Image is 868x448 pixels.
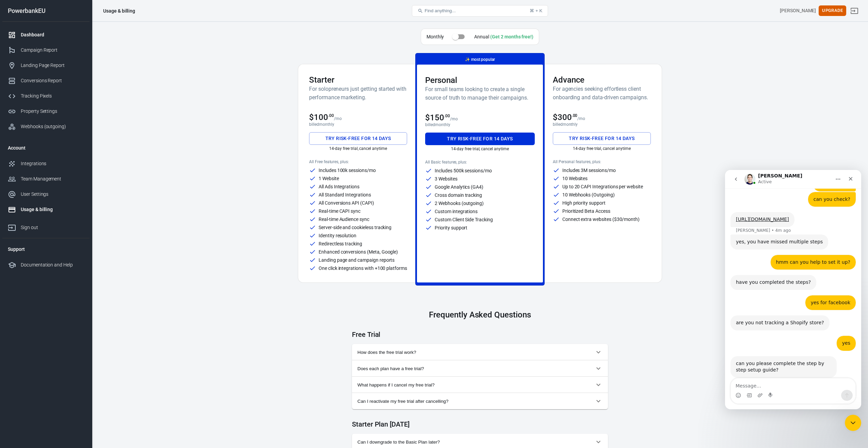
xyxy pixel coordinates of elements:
button: Can I reactivate my free trial after cancelling? [352,393,608,409]
div: Team Management [21,175,84,183]
iframe: Intercom live chat [845,415,861,431]
p: Includes 3M sessions/mo [562,168,616,173]
p: Prioritized Beta Access [562,209,610,213]
span: Does each plan have a free trial? [357,366,594,371]
h4: Free Trial [352,330,608,339]
button: Try risk-free for 14 days [553,132,651,145]
div: Campaign Report [21,47,84,54]
a: Dashboard [2,27,90,42]
div: Property Settings [21,108,84,115]
p: Monthly [427,33,444,40]
sup: .00 [328,113,334,118]
p: Real-time CAPI sync [319,209,360,213]
p: Identity resolution [319,233,356,238]
p: 10 Webhooks (Outgoing) [562,192,615,197]
p: Real-time Audience sync [319,217,369,222]
div: Tracking Pixels [21,92,84,100]
button: How does the free trial work? [352,344,608,360]
h3: Advance [553,75,651,85]
p: Server-side and cookieless tracking [319,225,391,230]
p: Landing page and campaign reports [319,258,395,262]
p: Priority support [435,225,467,230]
div: Sign out [21,224,84,231]
span: Can I reactivate my free trial after cancelling? [357,399,594,404]
p: All Standard Integrations [319,192,371,197]
a: Landing Page Report [2,58,90,73]
p: Includes 500k sessions/mo [435,168,492,173]
button: Upgrade [819,5,846,16]
p: Cross domain tracking [435,193,482,197]
a: Sign out [2,217,90,235]
p: Connect extra websites ($30/month) [562,217,640,222]
div: ⌘ + K [530,8,542,13]
a: Usage & billing [2,202,90,217]
li: Account [2,140,90,156]
p: billed monthly [425,122,535,127]
a: Webhooks (outgoing) [2,119,90,134]
div: Documentation and Help [21,261,84,269]
span: magic [465,57,470,62]
p: Custom Client Side Tracking [435,217,493,222]
div: Dashboard [21,31,84,38]
div: PowerbankEU [2,8,90,14]
p: One click integrations with +100 platforms [319,266,407,271]
span: How does the free trial work? [357,350,594,355]
p: 3 Websites [435,176,457,181]
p: 1 Website [319,176,339,181]
div: Landing Page Report [21,62,84,69]
p: Enhanced conversions (Meta, Google) [319,249,398,254]
div: (Get 2 months free!) [490,34,533,39]
iframe: To enrich screen reader interactions, please activate Accessibility in Grammarly extension settings [725,170,861,409]
div: Account id: euM9DEON [780,7,816,14]
p: /mo [450,117,458,121]
div: Conversions Report [21,77,84,84]
div: Integrations [21,160,84,167]
a: Conversions Report [2,73,90,88]
a: Sign out [846,3,863,19]
p: All Ads Integrations [319,184,359,189]
span: $300 [553,113,578,122]
p: 14-day free trial, cancel anytime [425,147,535,151]
p: billed monthly [309,122,407,127]
a: Team Management [2,171,90,187]
h6: For agencies seeking effortless client onboarding and data-driven campaigns. [553,85,651,102]
p: High priority support [562,201,606,205]
p: Redirectless tracking [319,241,362,246]
p: Google Analytics (GA4) [435,185,483,189]
h3: Frequently Asked Questions [352,310,608,320]
span: $150 [425,113,450,122]
h4: Starter Plan [DATE] [352,420,608,428]
p: All Conversions API (CAPI) [319,201,374,205]
li: Support [2,241,90,257]
p: 2 Webhooks (outgoing) [435,201,484,206]
button: Try risk-free for 14 days [425,133,535,145]
a: Tracking Pixels [2,88,90,104]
